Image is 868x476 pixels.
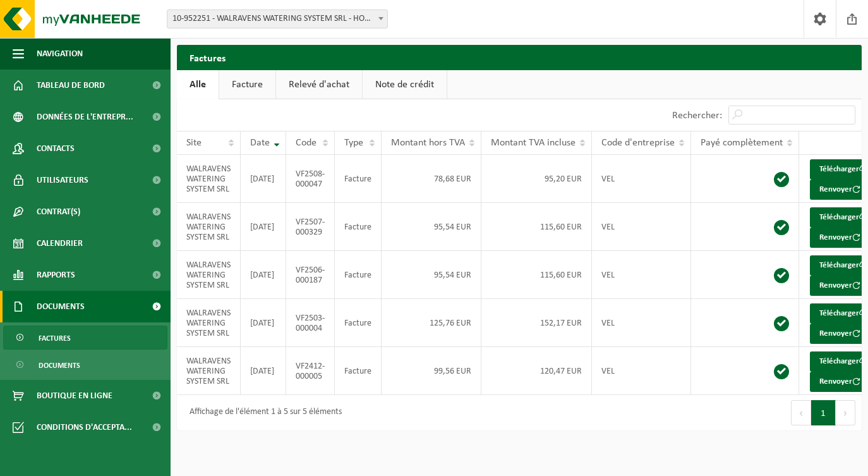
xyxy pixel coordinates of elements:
[335,347,382,395] td: Facture
[335,203,382,251] td: Facture
[592,155,691,203] td: VEL
[344,138,363,148] span: Type
[382,251,481,299] td: 95,54 EUR
[250,138,270,148] span: Date
[382,155,481,203] td: 78,68 EUR
[3,353,167,377] a: Documents
[241,251,286,299] td: [DATE]
[592,203,691,251] td: VEL
[363,70,447,99] a: Note de crédit
[382,347,481,395] td: 99,56 EUR
[37,291,85,322] span: Documents
[37,101,133,133] span: Données de l'entrepr...
[37,196,80,228] span: Contrat(s)
[37,412,132,443] span: Conditions d'accepta...
[811,400,836,425] button: 1
[335,299,382,347] td: Facture
[286,203,335,251] td: VF2507-000329
[481,155,592,203] td: 95,20 EUR
[286,251,335,299] td: VF2506-000187
[37,164,88,196] span: Utilisateurs
[39,326,71,350] span: Factures
[177,155,241,203] td: WALRAVENS WATERING SYSTEM SRL
[177,70,219,99] a: Alle
[601,138,675,148] span: Code d'entreprise
[791,400,811,425] button: Previous
[241,347,286,395] td: [DATE]
[37,70,105,101] span: Tableau de bord
[167,9,388,28] span: 10-952251 - WALRAVENS WATERING SYSTEM SRL - HOVES
[382,299,481,347] td: 125,76 EUR
[177,203,241,251] td: WALRAVENS WATERING SYSTEM SRL
[592,347,691,395] td: VEL
[37,228,83,259] span: Calendrier
[37,259,75,291] span: Rapports
[836,400,855,425] button: Next
[701,138,783,148] span: Payé complètement
[177,251,241,299] td: WALRAVENS WATERING SYSTEM SRL
[481,251,592,299] td: 115,60 EUR
[219,70,275,99] a: Facture
[286,155,335,203] td: VF2508-000047
[491,138,576,148] span: Montant TVA incluse
[37,380,112,412] span: Boutique en ligne
[335,155,382,203] td: Facture
[335,251,382,299] td: Facture
[672,111,722,121] label: Rechercher:
[37,133,75,164] span: Contacts
[241,155,286,203] td: [DATE]
[286,347,335,395] td: VF2412-000005
[481,347,592,395] td: 120,47 EUR
[241,203,286,251] td: [DATE]
[241,299,286,347] td: [DATE]
[592,251,691,299] td: VEL
[177,45,238,70] h2: Factures
[592,299,691,347] td: VEL
[167,10,387,28] span: 10-952251 - WALRAVENS WATERING SYSTEM SRL - HOVES
[286,299,335,347] td: VF2503-000004
[276,70,362,99] a: Relevé d'achat
[37,38,83,70] span: Navigation
[183,401,342,424] div: Affichage de l'élément 1 à 5 sur 5 éléments
[39,353,80,377] span: Documents
[481,203,592,251] td: 115,60 EUR
[177,299,241,347] td: WALRAVENS WATERING SYSTEM SRL
[3,326,167,350] a: Factures
[186,138,202,148] span: Site
[391,138,465,148] span: Montant hors TVA
[382,203,481,251] td: 95,54 EUR
[481,299,592,347] td: 152,17 EUR
[296,138,316,148] span: Code
[177,347,241,395] td: WALRAVENS WATERING SYSTEM SRL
